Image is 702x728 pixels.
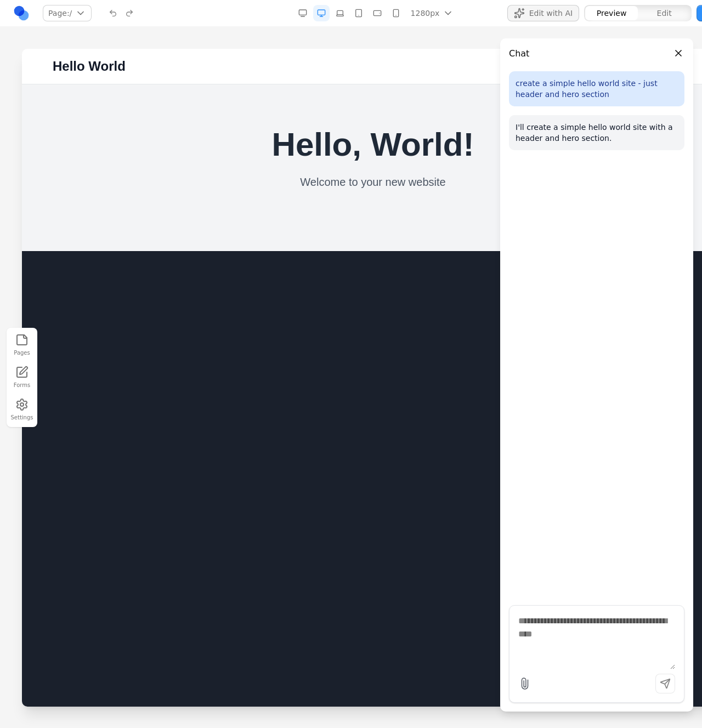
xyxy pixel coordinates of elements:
button: Tablet [350,5,367,21]
button: Edit with AI [507,5,579,21]
button: Mobile Landscape [369,5,386,21]
button: Close panel [672,47,684,59]
span: Edit [657,8,672,19]
a: Forms [10,363,34,391]
button: 1280px [406,5,456,21]
p: I'll create a simple hello world site with a header and hero section. [516,122,678,144]
h3: Chat [509,47,529,60]
button: Laptop [332,5,348,21]
span: Preview [597,8,627,19]
label: Attach file [518,677,531,690]
button: Mobile [388,5,404,21]
button: Desktop [313,5,330,21]
button: Pages [10,331,34,359]
button: Desktop Wide [295,5,311,21]
button: Settings [10,396,34,424]
span: Edit with AI [529,8,573,19]
h1: Hello, World! [105,79,597,112]
p: create a simple hello world site - just header and hero section [516,78,678,100]
p: Welcome to your new website [167,126,535,141]
button: Page:/ [43,5,92,21]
